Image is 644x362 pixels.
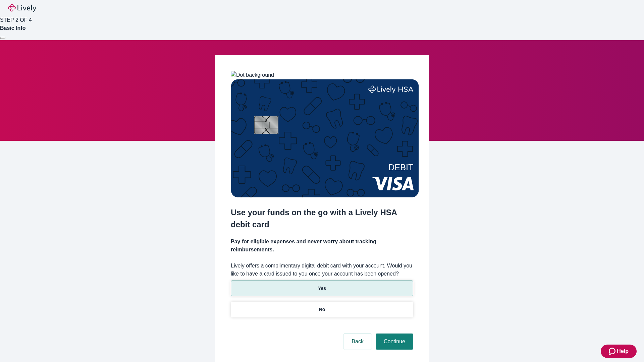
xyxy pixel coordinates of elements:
[343,334,372,350] button: Back
[318,285,326,292] p: Yes
[319,306,325,313] p: No
[231,262,413,278] label: Lively offers a complimentary digital debit card with your account. Would you like to have a card...
[231,71,274,79] img: Dot background
[231,281,413,296] button: Yes
[231,238,413,254] h4: Pay for eligible expenses and never worry about tracking reimbursements.
[8,4,36,12] img: Lively
[617,347,629,355] span: Help
[231,206,413,231] h2: Use your funds on the go with a Lively HSA debit card
[601,345,637,358] button: Zendesk support iconHelp
[231,79,419,197] img: Debit card
[231,302,413,317] button: No
[609,347,617,355] svg: Zendesk support icon
[376,334,413,350] button: Continue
